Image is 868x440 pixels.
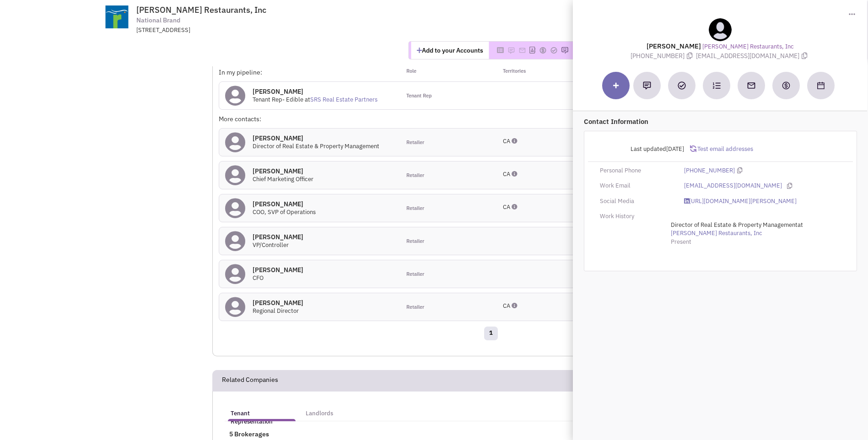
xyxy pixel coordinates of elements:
a: [PERSON_NAME] Restaurants, Inc [671,229,762,238]
span: VP/Controller [253,241,289,249]
span: Chief Marketing Officer [253,175,313,183]
h5: Tenant Representation [231,409,293,426]
span: Tenant Rep [406,92,432,100]
img: Please add to your accounts [518,47,526,54]
a: Tenant Representation [226,401,297,419]
span: Regional Director [253,307,299,315]
img: Schedule a Meeting [817,82,825,89]
span: Retailer [406,205,424,212]
h4: [PERSON_NAME] [253,87,377,96]
a: 1 [484,327,498,340]
img: teammate.png [709,18,732,41]
a: [EMAIL_ADDRESS][DOMAIN_NAME] [684,182,782,190]
span: CA [503,302,510,310]
span: National Brand [136,16,180,25]
span: Present [671,238,691,246]
img: Add a Task [678,81,686,90]
span: CA [503,203,510,211]
img: Please add to your accounts [561,47,568,54]
span: at [305,96,377,103]
span: CA [503,137,510,145]
span: CFO [253,274,264,282]
h4: [PERSON_NAME] [253,299,303,307]
div: Work Email [594,182,678,190]
a: [URL][DOMAIN_NAME][PERSON_NAME] [684,197,797,206]
span: CA [503,170,510,178]
span: at [671,221,803,237]
img: Please add to your accounts [550,47,557,54]
h4: [PERSON_NAME] [253,266,303,274]
div: Role [400,68,491,77]
a: Landlords [301,401,338,419]
span: Retailer [406,238,424,245]
span: Director of Real Estate & Property Management [671,221,798,229]
p: Contact Information [584,117,857,126]
img: Create a deal [782,81,791,90]
div: Last updated [594,140,690,158]
span: 5 Brokerages [225,430,269,438]
span: Retailer [406,172,424,179]
button: Add to your Accounts [411,42,489,59]
span: Retailer [406,304,424,311]
a: SRS Real Estate Partners [310,96,377,103]
h4: [PERSON_NAME] [253,134,379,142]
div: Social Media [594,197,678,206]
span: Tenant Rep- Edible [253,96,303,103]
div: [STREET_ADDRESS] [136,26,375,35]
div: In my pipeline: [219,68,400,77]
span: [PHONE_NUMBER] [631,52,696,60]
span: [DATE] [666,145,684,153]
span: Retailer [406,139,424,146]
h2: Related Companies [222,370,278,391]
h5: Landlords [306,409,333,418]
img: Subscribe to a cadence [712,81,721,90]
span: Test email addresses [696,145,753,153]
img: Add a note [643,81,651,90]
div: Territories [491,68,582,77]
span: [EMAIL_ADDRESS][DOMAIN_NAME] [696,52,809,60]
span: Retailer [406,271,424,278]
lable: [PERSON_NAME] [647,42,701,50]
a: [PHONE_NUMBER] [684,166,735,175]
span: Director of Real Estate & Property Management [253,142,379,150]
div: Personal Phone [594,166,678,175]
img: Send an email [747,81,756,90]
a: [PERSON_NAME] Restaurants, Inc [702,43,794,51]
span: [PERSON_NAME] Restaurants, Inc [136,5,266,15]
h4: [PERSON_NAME] [253,167,313,175]
h4: [PERSON_NAME] [253,200,316,208]
span: COO, SVP of Operations [253,208,316,216]
div: Work History [594,212,678,221]
div: More contacts: [219,114,400,123]
h4: [PERSON_NAME] [253,233,303,241]
img: Please add to your accounts [539,47,546,54]
img: Please add to your accounts [507,47,515,54]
